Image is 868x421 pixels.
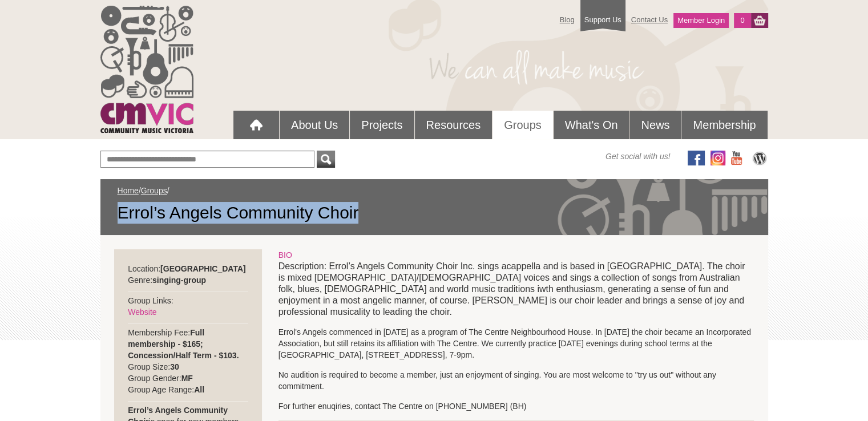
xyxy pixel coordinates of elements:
strong: MF [181,374,193,383]
p: For further enuqiries, contact The Centre on [PHONE_NUMBER] (BH) [278,400,754,412]
img: CMVic Blog [751,151,768,165]
a: Member Login [673,13,729,28]
a: Blog [554,10,580,30]
a: Groups [492,111,553,139]
a: About Us [280,111,349,139]
div: / / [118,185,751,224]
a: News [629,111,681,139]
a: 0 [734,13,750,28]
img: cmvic_logo.png [100,6,193,133]
span: Errol’s Angels Community Choir [118,202,751,224]
p: No audition is required to become a member, just an enjoyment of singing. You are most welcome to... [278,369,754,392]
p: Errol's Angels commenced in [DATE] as a program of The Centre Neighbourhood House. In [DATE] the ... [278,326,754,361]
a: Website [128,307,156,317]
strong: 30 [170,362,179,371]
img: icon-instagram.png [710,151,725,165]
a: Membership [681,111,767,139]
strong: Full membership - $165; Concession/Half Term - $103. [128,328,239,360]
strong: All [194,385,204,394]
strong: singing-group [152,276,206,285]
a: Resources [415,111,492,139]
a: Groups [141,186,167,195]
span: Get social with us! [605,151,671,162]
a: Projects [350,111,414,139]
div: BIO [278,249,754,261]
p: Description: Errol’s Angels Community Choir Inc. sings acappella and is based in [GEOGRAPHIC_DATA... [278,261,754,318]
a: Home [118,186,139,195]
strong: [GEOGRAPHIC_DATA] [160,264,246,273]
a: What's On [554,111,629,139]
a: Contact Us [625,10,673,30]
